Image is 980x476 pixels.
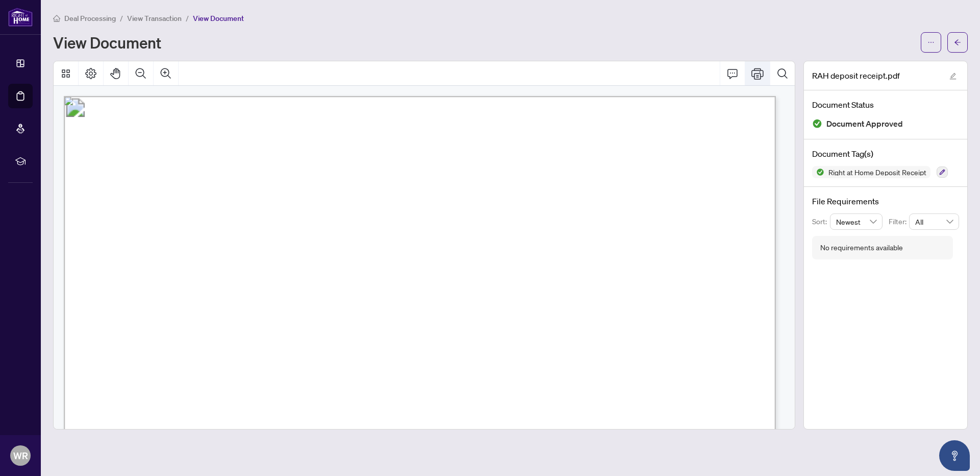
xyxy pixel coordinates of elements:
span: View Transaction [127,14,182,23]
h1: View Document [53,34,161,51]
span: WR [13,448,28,463]
img: logo [8,8,33,27]
li: / [120,12,123,24]
button: Open asap [939,440,970,471]
img: Status Icon [812,166,824,178]
span: edit [949,73,957,80]
span: home [53,15,60,22]
span: ellipsis [927,39,935,46]
p: Sort: [812,216,830,227]
img: Document Status [812,118,822,129]
h4: Document Status [812,99,959,111]
h4: Document Tag(s) [812,148,959,160]
span: View Document [193,14,244,23]
div: No requirements available [820,242,903,253]
li: / [186,12,189,24]
p: Filter: [889,216,909,227]
span: Right at Home Deposit Receipt [824,169,930,176]
h4: File Requirements [812,195,959,207]
span: arrow-left [954,39,961,46]
span: RAH deposit receipt.pdf [812,69,900,82]
span: Deal Processing [64,14,116,23]
span: All [915,214,953,229]
span: Document Approved [826,117,903,131]
span: Newest [836,214,877,229]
